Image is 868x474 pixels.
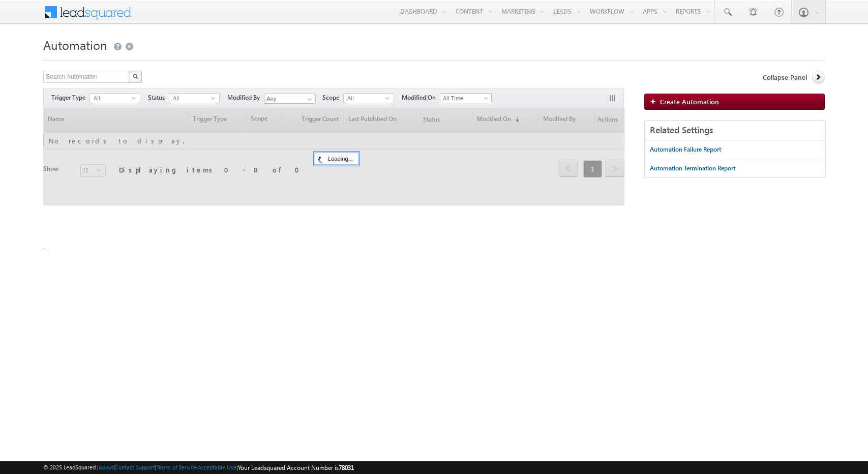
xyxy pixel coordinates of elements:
span: © 2025 LeadSquared | | | | | [43,463,354,472]
a: Show All Items [302,94,315,104]
span: Scope [322,93,343,102]
span: Your Leadsquared Account Number is [238,464,354,471]
a: Terms of Service [157,464,196,470]
span: All [90,94,132,103]
a: Contact Support [115,464,155,470]
div: Automation Termination Report [650,164,735,173]
div: Loading... [315,153,358,165]
a: About [99,464,113,470]
span: All [344,94,385,103]
span: Trigger Type [51,93,89,102]
img: Search [133,74,138,79]
span: Automation [43,37,107,53]
input: Type to Search [264,94,316,104]
span: 78031 [339,464,354,471]
div: _ [43,34,824,288]
a: Automation Failure Report [650,140,721,159]
span: All [169,94,211,103]
span: Modified By [227,93,264,102]
span: All Time [440,94,489,103]
span: Create Automation [660,97,719,106]
a: All Time [440,93,492,103]
span: Collapse Panel [763,73,807,82]
span: Status [148,93,169,102]
div: Automation Failure Report [650,145,721,154]
a: Automation Termination Report [650,159,735,177]
span: select [385,96,394,100]
span: select [132,96,140,100]
div: Related Settings [645,121,825,140]
a: Acceptable Use [198,464,236,470]
span: Modified On [402,93,440,102]
img: add_icon.png [650,98,660,104]
span: select [211,96,219,100]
